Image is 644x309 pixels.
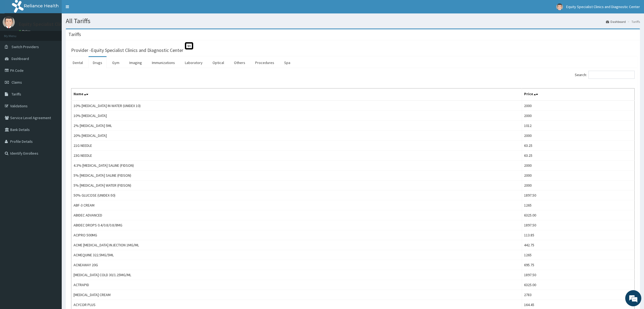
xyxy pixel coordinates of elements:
[10,27,22,40] img: d_794563401_company_1708531726252_794563401
[522,101,635,111] td: 2000
[588,71,635,79] input: Search:
[71,88,522,101] th: Name
[522,230,635,240] td: 113.85
[31,68,74,122] span: We're online!
[522,190,635,200] td: 1897.50
[71,260,522,270] td: ACNEAWAY 20G
[125,57,146,68] a: Imaging
[71,230,522,240] td: ACIPRO 500MG
[89,57,107,68] a: Drugs
[522,141,635,151] td: 63.25
[280,57,295,68] a: Spa
[71,180,522,190] td: 5% [MEDICAL_DATA] WATER (FIDSON)
[71,280,522,290] td: ACTRAPID
[28,30,90,37] div: Chat with us now
[71,131,522,141] td: 20% [MEDICAL_DATA]
[71,141,522,151] td: 21G NEEDLE
[606,19,626,24] a: Dashboard
[71,210,522,220] td: ABIDEC ADVANCED
[66,17,640,24] h1: All Tariffs
[522,131,635,141] td: 2000
[12,80,22,85] span: Claims
[71,270,522,280] td: [MEDICAL_DATA] COLD 30/1.25MG/ML
[12,92,21,97] span: Tariffs
[71,190,522,200] td: 50% GLUCOSE (UNIDEX-50)
[71,151,522,161] td: 23G NEEDLE
[522,180,635,190] td: 2000
[3,16,15,28] img: User Image
[71,290,522,300] td: [MEDICAL_DATA] CREAM
[522,151,635,161] td: 63.25
[522,200,635,210] td: 1265
[522,240,635,250] td: 442.75
[522,270,635,280] td: 1897.50
[522,220,635,230] td: 1897.50
[68,32,81,37] h3: Tariffs
[3,147,102,166] textarea: Type your message and hit 'Enter'
[522,280,635,290] td: 6325.00
[522,250,635,260] td: 1265
[71,48,183,53] h3: Provider - Equity Specialist Clinics and Diagnostic Center
[68,57,87,68] a: Dental
[522,111,635,121] td: 2000
[251,57,279,68] a: Procedures
[556,3,563,10] img: User Image
[71,161,522,171] td: 4.3% [MEDICAL_DATA] SALINE (FIDSON)
[71,171,522,180] td: 5% [MEDICAL_DATA] SALINE (FIDSON)
[12,56,29,61] span: Dashboard
[71,101,522,111] td: 10% [MEDICAL_DATA] IN WATER (UNIDEX 10)
[108,57,124,68] a: Gym
[522,121,635,131] td: 1012
[71,220,522,230] td: ABIDEC DROPS 0.4/0.8/0.8/8MG
[19,22,116,27] p: Equity Specialist Clinics and Diagnostic Center
[208,57,228,68] a: Optical
[71,111,522,121] td: 10% [MEDICAL_DATA]
[522,171,635,180] td: 2000
[626,19,640,24] li: Tariffs
[522,210,635,220] td: 6325.00
[181,57,207,68] a: Laboratory
[522,161,635,171] td: 2000
[71,121,522,131] td: 2% [MEDICAL_DATA] 5ML
[12,44,39,49] span: Switch Providers
[522,88,635,101] th: Price
[230,57,250,68] a: Others
[148,57,179,68] a: Immunizations
[71,240,522,250] td: ACME [MEDICAL_DATA] INJECTION 1MG/ML
[88,3,101,16] div: Minimize live chat window
[71,250,522,260] td: ACMEQUINE 322.5MG/5ML
[71,200,522,210] td: ABF-3 CREAM
[566,4,640,9] span: Equity Specialist Clinics and Diagnostic Center
[19,29,32,33] a: Online
[185,42,193,49] span: St
[575,71,635,79] label: Search:
[522,260,635,270] td: 695.75
[522,290,635,300] td: 2783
